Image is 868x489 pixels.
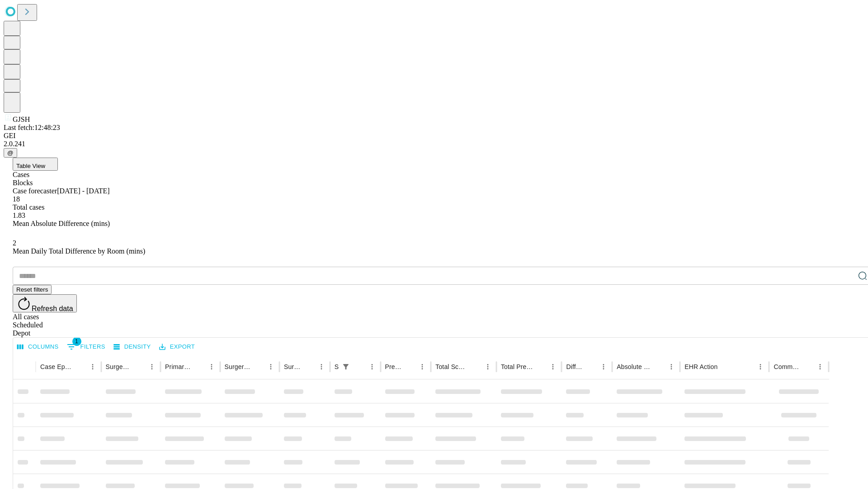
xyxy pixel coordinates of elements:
button: Menu [665,360,678,373]
button: Density [111,340,153,354]
button: Menu [814,360,826,373]
button: Reset filters [13,285,52,294]
span: [DATE] - [DATE] [57,187,109,195]
button: Menu [366,360,378,373]
div: Primary Service [165,363,191,370]
div: GEI [4,132,864,140]
button: Sort [403,360,416,373]
button: Sort [718,360,731,373]
span: Reset filters [16,286,48,293]
div: 1 active filter [340,360,352,373]
div: Total Scheduled Duration [435,363,468,370]
button: Sort [534,360,547,373]
span: Mean Daily Total Difference by Room (mins) [13,247,145,255]
button: Select columns [15,340,61,354]
button: @ [4,148,17,158]
div: EHR Action [684,363,717,370]
button: Sort [652,360,665,373]
button: Refresh data [13,294,77,312]
button: Show filters [65,340,108,354]
span: Table View [16,163,45,169]
div: Surgery Date [284,363,302,370]
button: Menu [547,360,559,373]
div: 2.0.241 [4,140,864,148]
div: Difference [566,363,584,370]
span: 18 [13,195,20,203]
span: Last fetch: 12:48:23 [4,124,60,131]
button: Menu [86,360,99,373]
button: Menu [205,360,218,373]
span: GJSH [13,115,30,123]
div: Absolute Difference [617,363,651,370]
span: 2 [13,239,16,247]
button: Sort [252,360,264,373]
span: Total cases [13,203,44,211]
button: Menu [315,360,328,373]
button: Menu [481,360,494,373]
button: Sort [133,360,146,373]
span: 1 [72,337,81,346]
button: Export [157,340,197,354]
button: Menu [597,360,610,373]
div: Case Epic Id [40,363,73,370]
button: Sort [469,360,481,373]
span: Refresh data [32,305,73,312]
button: Menu [416,360,429,373]
button: Table View [13,158,58,171]
div: Comments [774,363,800,370]
button: Show filters [340,360,352,373]
span: @ [7,149,14,156]
button: Sort [801,360,814,373]
div: Surgery Name [225,363,251,370]
button: Menu [754,360,767,373]
button: Sort [585,360,597,373]
button: Menu [264,360,277,373]
div: Surgeon Name [106,363,132,370]
span: 1.83 [13,211,25,219]
span: Mean Absolute Difference (mins) [13,220,110,227]
button: Sort [353,360,366,373]
button: Sort [302,360,315,373]
div: Scheduled In Room Duration [335,363,339,370]
span: Case forecaster [13,187,57,195]
button: Sort [193,360,205,373]
div: Total Predicted Duration [501,363,533,370]
div: Predicted In Room Duration [385,363,403,370]
button: Sort [74,360,86,373]
button: Menu [146,360,158,373]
